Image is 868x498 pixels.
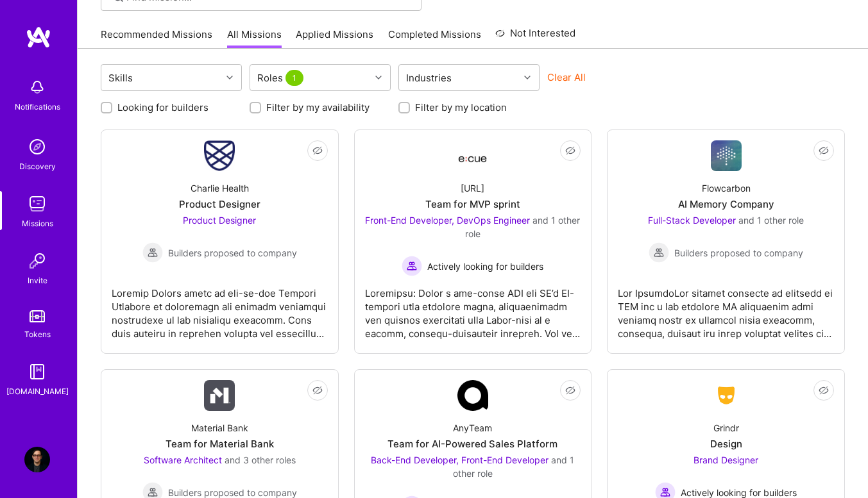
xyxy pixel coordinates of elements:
[565,145,575,156] i: icon EyeClosed
[453,421,492,435] div: AnyTeam
[24,328,51,341] div: Tokens
[225,454,296,465] span: and 3 other roles
[713,421,739,435] div: Grindr
[425,197,520,211] div: Team for MVP sprint
[461,181,484,195] div: [URL]
[117,101,208,114] label: Looking for builders
[495,26,575,49] a: Not Interested
[285,70,303,86] span: 1
[24,447,50,472] img: User Avatar
[710,437,742,451] div: Design
[191,421,248,435] div: Material Bank
[191,181,249,195] div: Charlie Health
[28,274,47,287] div: Invite
[457,144,488,167] img: Company Logo
[254,69,309,87] div: Roles
[6,385,69,398] div: [DOMAIN_NAME]
[19,160,56,173] div: Discovery
[266,101,370,114] label: Filter by my availability
[819,145,829,156] i: icon EyeClosed
[144,454,222,465] span: Software Architect
[738,215,804,226] span: and 1 other role
[649,242,669,263] img: Builders proposed to company
[402,256,422,276] img: Actively looking for builders
[365,276,581,340] div: Loremipsu: Dolor s ame-conse ADI eli SE’d EI-tempori utla etdolore magna, aliquaenimadm ven quisn...
[183,215,256,226] span: Product Designer
[204,140,235,171] img: Company Logo
[112,276,328,340] div: Loremip Dolors ametc ad eli-se-doe Tempori Utlabore et doloremagn ali enimadm veniamqui nostrudex...
[24,359,50,385] img: guide book
[24,74,50,100] img: bell
[547,71,586,84] button: Clear All
[168,246,297,260] span: Builders proposed to company
[387,437,557,451] div: Team for AI-Powered Sales Platform
[22,217,53,230] div: Missions
[112,140,328,343] a: Company LogoCharlie HealthProduct DesignerProduct Designer Builders proposed to companyBuilders p...
[388,28,481,49] a: Completed Missions
[105,69,136,87] div: Skills
[166,437,274,451] div: Team for Material Bank
[24,191,50,217] img: teamwork
[702,181,751,195] div: Flowcarbon
[415,101,507,114] label: Filter by my location
[427,260,543,273] span: Actively looking for builders
[226,74,233,81] i: icon Chevron
[30,310,45,322] img: tokens
[24,248,50,274] img: Invite
[15,100,60,113] div: Notifications
[21,447,53,472] a: User Avatar
[674,246,803,260] span: Builders proposed to company
[819,385,829,395] i: icon EyeClosed
[524,74,531,81] i: icon Chevron
[711,140,742,171] img: Company Logo
[179,197,260,211] div: Product Designer
[618,140,834,343] a: Company LogoFlowcarbonAI Memory CompanyFull-Stack Developer and 1 other roleBuilders proposed to ...
[296,28,373,49] a: Applied Missions
[365,140,581,343] a: Company Logo[URL]Team for MVP sprintFront-End Developer, DevOps Engineer and 1 other roleActively...
[618,276,834,340] div: Lor IpsumdoLor sitamet consecte ad elitsedd ei TEM inc u lab etdolore MA aliquaenim admi veniamq ...
[312,385,323,395] i: icon EyeClosed
[227,28,282,49] a: All Missions
[24,134,50,160] img: discovery
[678,197,774,211] div: AI Memory Company
[371,454,549,465] span: Back-End Developer, Front-End Developer
[694,454,758,465] span: Brand Designer
[457,380,488,411] img: Company Logo
[711,384,742,407] img: Company Logo
[648,215,736,226] span: Full-Stack Developer
[142,242,163,263] img: Builders proposed to company
[26,26,51,49] img: logo
[375,74,382,81] i: icon Chevron
[403,69,455,87] div: Industries
[365,215,530,226] span: Front-End Developer, DevOps Engineer
[312,145,323,156] i: icon EyeClosed
[204,380,235,411] img: Company Logo
[101,28,212,49] a: Recommended Missions
[565,385,575,395] i: icon EyeClosed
